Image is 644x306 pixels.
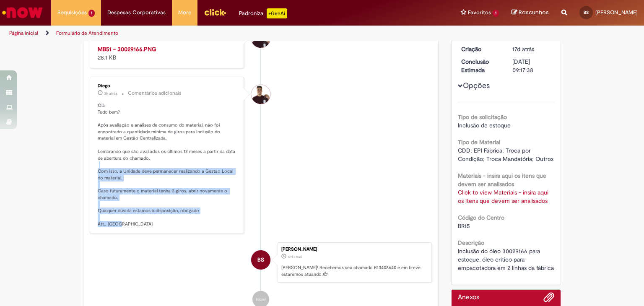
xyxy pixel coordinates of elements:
[9,30,38,36] a: Página inicial
[493,10,499,17] span: 1
[281,265,427,277] p: [PERSON_NAME]! Recebemos seu chamado R13408640 e em breve estaremos atuando.
[288,254,302,259] span: 17d atrás
[458,294,479,301] h2: Anexos
[458,113,507,121] b: Tipo de solicitação
[56,30,118,36] a: Formulário de Atendimento
[88,10,95,17] span: 1
[584,10,589,15] span: BS
[455,45,506,53] dt: Criação
[57,8,87,17] span: Requisições
[257,250,264,270] span: BS
[107,8,166,17] span: Despesas Corporativas
[512,45,534,53] span: 17d atrás
[458,189,548,205] a: Click to view Materiais - insira aqui os itens que devem ser analisados
[178,8,191,17] span: More
[267,8,287,18] p: +GenAi
[458,239,484,246] b: Descrição
[512,45,534,53] time: 13/08/2025 11:17:34
[458,222,470,230] span: BR15
[458,247,554,272] span: Inclusão do óleo 30029166 para estoque, óleo crítico para empacotadora em 2 linhas da fábrica
[98,83,237,88] div: Diego
[458,138,500,146] b: Tipo de Material
[458,214,504,221] b: Código do Centro
[512,57,551,74] div: [DATE] 09:17:38
[251,250,270,270] div: Breno Cristian Batista Silva
[458,172,546,188] b: Materiais - insira aqui os itens que devem ser analisados
[1,4,44,21] img: ServiceNow
[204,6,226,18] img: click_logo_yellow_360x200.png
[239,8,287,18] div: Padroniza
[251,85,270,104] div: Diego Henrique Da Silva
[104,91,117,96] span: 3h atrás
[98,102,237,227] p: Olá Tudo bem? Após avaliação e análises de consumo do material, não foi encontrado a quantidade m...
[98,45,237,62] div: 28.1 KB
[281,247,427,252] div: [PERSON_NAME]
[468,8,491,17] span: Favoritos
[104,91,117,96] time: 29/08/2025 12:23:52
[512,9,549,17] a: Rascunhos
[519,8,549,16] span: Rascunhos
[458,122,511,129] span: Inclusão de estoque
[512,45,551,53] div: 13/08/2025 11:17:34
[455,57,506,74] dt: Conclusão Estimada
[90,242,432,283] li: Breno Cristian Batista Silva
[458,147,553,163] span: CDD; EPI Fábrica; Troca por Condição; Troca Mandatória; Outros
[6,26,423,41] ul: Trilhas de página
[128,90,182,97] small: Comentários adicionais
[98,45,156,53] a: MB51 - 30029166.PNG
[288,254,302,259] time: 13/08/2025 11:17:34
[595,9,638,16] span: [PERSON_NAME]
